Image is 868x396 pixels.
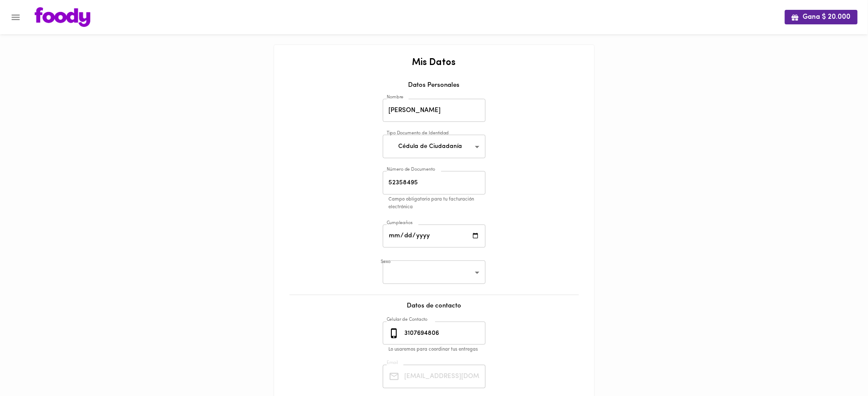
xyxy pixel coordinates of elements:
label: Sexo [381,259,391,266]
input: Tu Email [403,365,486,388]
div: Cédula de Ciudadanía [383,135,486,158]
img: logo.png [35,7,90,27]
input: Número de Documento [383,171,486,195]
input: 3010000000 [403,322,486,345]
button: Menu [5,7,26,28]
h2: Mis Datos [283,58,586,68]
p: Lo usaremos para coordinar tus entregas [389,346,492,354]
div: ​ [383,260,486,284]
div: Datos Personales [283,81,586,96]
button: Gana $ 20.000 [785,10,858,24]
div: Datos de contacto [283,301,586,319]
p: Campo obligatorio para tu facturación electrónica [389,196,492,212]
span: Gana $ 20.000 [792,13,851,21]
iframe: Messagebird Livechat Widget [818,346,859,387]
input: Tu nombre [383,99,486,122]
